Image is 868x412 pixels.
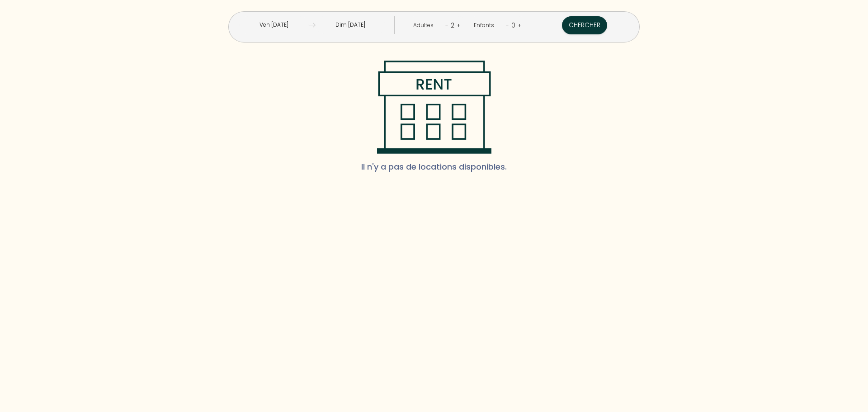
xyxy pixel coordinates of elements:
a: - [506,21,509,29]
a: + [518,21,522,29]
button: Chercher [562,16,607,34]
a: - [445,21,448,29]
div: Enfants [474,21,497,30]
div: Adultes [413,21,437,30]
input: Arrivée [239,16,309,34]
input: Départ [316,16,385,34]
img: guests [309,22,316,28]
img: rent-black.png [377,61,492,154]
div: 2 [448,18,457,33]
a: + [457,21,461,29]
span: Il n'y a pas de locations disponibles. [361,154,507,180]
div: 0 [509,18,518,33]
